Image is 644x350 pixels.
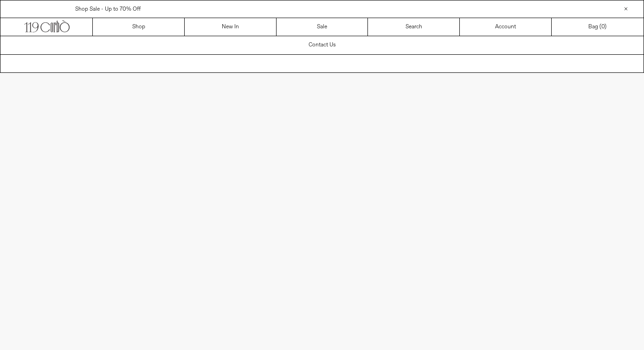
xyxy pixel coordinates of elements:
span: 0 [601,23,605,31]
h1: Contact Us [309,37,336,53]
a: Search [368,18,460,36]
a: Shop [93,18,185,36]
a: Account [460,18,552,36]
a: Bag () [552,18,644,36]
span: ) [601,23,606,31]
a: Sale [277,18,368,36]
a: New In [185,18,277,36]
a: Shop Sale - Up to 70% Off [75,6,141,13]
